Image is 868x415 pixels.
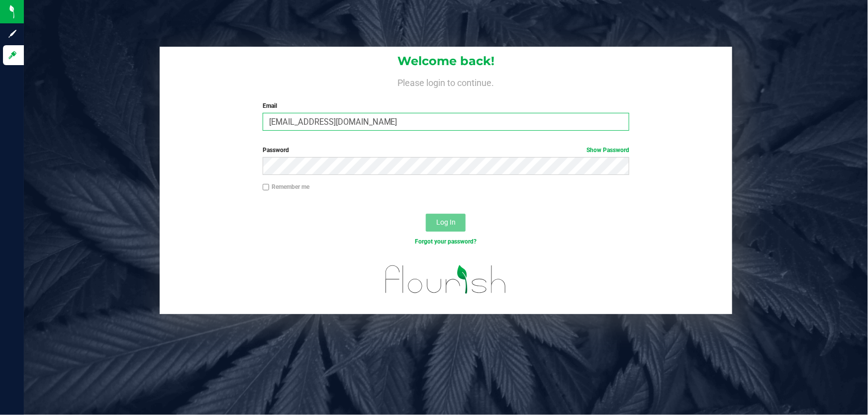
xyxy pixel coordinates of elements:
[436,218,456,226] span: Log In
[586,147,629,154] a: Show Password
[7,29,17,39] inline-svg: Sign up
[263,147,289,154] span: Password
[415,238,477,245] a: Forgot your password?
[160,55,732,68] h1: Welcome back!
[263,101,630,110] label: Email
[375,256,518,303] img: flourish_logo.svg
[7,50,17,60] inline-svg: Log in
[160,76,732,87] h4: Please login to continue.
[263,184,270,191] input: Remember me
[263,182,309,191] label: Remember me
[426,214,466,232] button: Log In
